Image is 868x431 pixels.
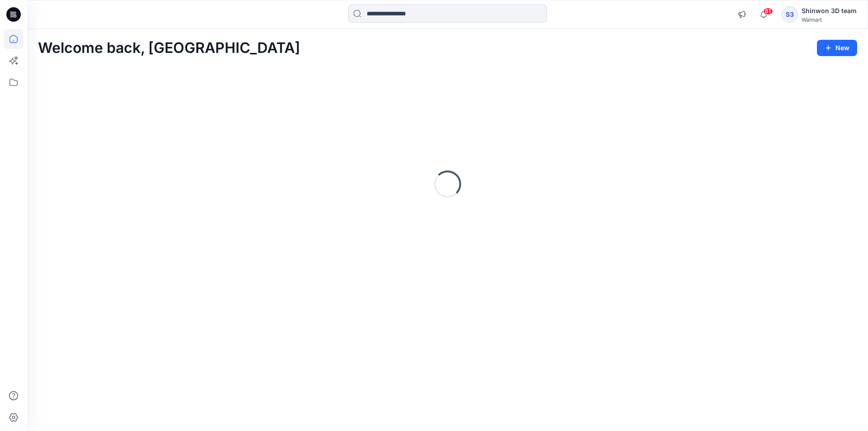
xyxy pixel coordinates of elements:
[782,6,798,23] div: S3
[763,8,773,15] span: 81
[802,5,857,16] div: Shinwon 3D team
[38,40,300,57] h2: Welcome back, [GEOGRAPHIC_DATA]
[817,40,857,56] button: New
[802,16,857,23] div: Walmart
